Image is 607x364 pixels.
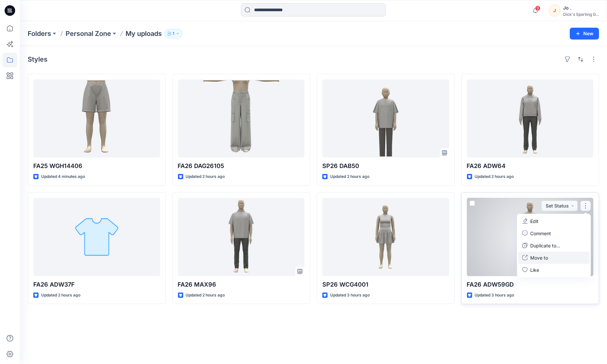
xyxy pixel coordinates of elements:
div: J [549,5,561,16]
p: Updated 2 hours ago [186,173,225,180]
p: FA26 ADW37F [33,280,160,289]
a: SP26 DAB50 [322,79,449,157]
a: Folders [28,29,51,38]
p: FA26 ADW64 [467,161,594,171]
a: SP26 WCG4001 [322,198,449,276]
a: FA26 ADW37F [33,198,160,276]
p: SP26 DAB50 [322,161,449,171]
div: Dick's Sporting G... [563,12,599,17]
p: Updated 2 hours ago [41,292,80,299]
p: Updated 2 hours ago [330,173,369,180]
h4: Styles [28,55,47,63]
p: Move to [530,254,548,261]
p: 1 [173,30,174,37]
a: Personal Zone [66,29,111,38]
button: New [570,28,599,40]
p: Updated 3 hours ago [330,292,370,299]
button: 1 [164,29,183,38]
a: FA25 WGH14406 [33,79,160,157]
a: FA26 MAX96 [178,198,305,276]
p: Updated 2 hours ago [186,292,225,299]
p: FA26 MAX96 [178,280,305,289]
span: 9 [535,6,540,11]
div: Jo . [563,4,599,12]
a: Edit [518,215,590,227]
a: FA26 ADW59GD [467,198,594,276]
p: My uploads [126,29,162,38]
p: FA25 WGH14406 [33,161,160,171]
p: Like [530,266,539,273]
p: Comment [530,230,551,237]
a: FA26 ADW64 [467,79,594,157]
a: FA26 DAG26105 [178,79,305,157]
p: SP26 WCG4001 [322,280,449,289]
p: Edit [530,218,538,225]
p: FA26 ADW59GD [467,280,594,289]
p: Updated 4 minutes ago [41,173,85,180]
p: Updated 3 hours ago [475,292,514,299]
p: Updated 2 hours ago [475,173,514,180]
p: FA26 DAG26105 [178,161,305,171]
p: Duplicate to... [530,242,560,249]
